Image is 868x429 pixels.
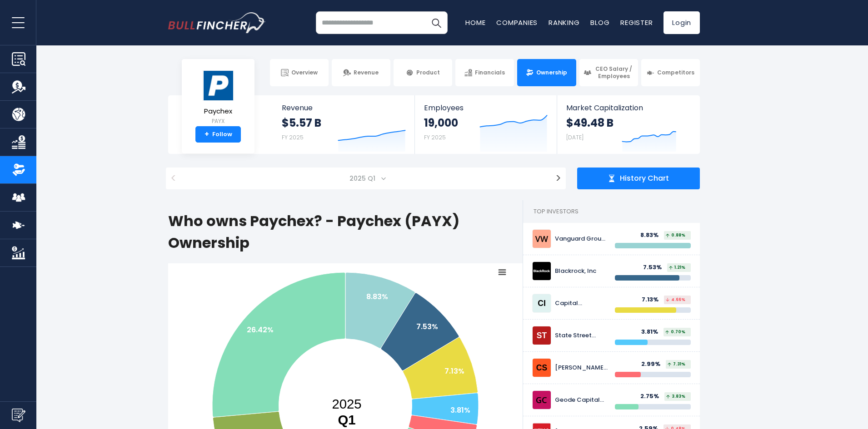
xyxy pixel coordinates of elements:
[640,232,664,239] div: 8.83%
[202,70,234,127] a: Paychex PAYX
[536,69,567,76] span: Ownership
[590,18,609,27] a: Blog
[424,133,446,141] small: FY 2025
[195,126,241,143] a: +Follow
[202,117,234,125] small: PAYX
[641,328,663,336] div: 3.81%
[394,59,452,86] a: Product
[282,116,321,130] strong: $5.57 B
[555,332,608,340] div: State Street Corp
[566,104,690,112] span: Market Capitalization
[555,396,608,404] div: Geode Capital Management, LLC
[551,168,566,189] button: >
[166,168,181,189] button: <
[620,18,653,27] a: Register
[465,18,485,27] a: Home
[665,330,685,334] span: 0.70%
[332,59,390,86] a: Revenue
[517,59,576,86] a: Ownership
[555,235,608,243] div: Vanguard Group Inc
[641,360,666,368] div: 2.99%
[641,59,700,86] a: Competitors
[332,396,361,427] text: 2025
[416,69,440,76] span: Product
[549,18,579,27] a: Ranking
[666,394,685,399] span: 3.83%
[346,172,381,185] span: 2025 Q1
[425,11,448,34] button: Search
[642,296,664,304] div: 7.13%
[594,65,634,79] span: CEO Salary / Employees
[354,69,379,76] span: Revenue
[202,108,234,115] span: Paychex
[455,59,514,86] a: Financials
[555,300,608,307] div: Capital International Investors
[424,104,547,112] span: Employees
[444,366,464,376] text: 7.13%
[205,130,209,138] strong: +
[247,325,274,335] text: 26.42%
[555,267,608,275] div: Blackrock, Inc
[666,298,685,302] span: 4.66%
[620,174,669,183] span: History Chart
[475,69,505,76] span: Financials
[657,69,694,76] span: Competitors
[185,168,546,189] span: 2025 Q1
[291,69,318,76] span: Overview
[496,18,538,27] a: Companies
[416,321,438,332] text: 7.53%
[273,95,415,154] a: Revenue $5.57 B FY 2025
[523,200,700,223] h2: Top Investors
[557,95,699,154] a: Market Capitalization $49.48 B [DATE]
[450,405,470,415] text: 3.81%
[282,133,304,141] small: FY 2025
[168,12,266,33] img: bullfincher logo
[566,116,614,130] strong: $49.48 B
[424,116,458,130] strong: 19,000
[168,12,266,33] a: Go to homepage
[566,133,584,141] small: [DATE]
[579,59,638,86] a: CEO Salary / Employees
[12,163,25,177] img: Ownership
[366,291,388,302] text: 8.83%
[270,59,329,86] a: Overview
[555,364,608,372] div: [PERSON_NAME] [PERSON_NAME] Investment Management Inc
[282,104,406,112] span: Revenue
[666,233,685,237] span: 0.88%
[338,412,355,427] tspan: Q1
[608,175,615,182] img: history chart
[415,95,556,154] a: Employees 19,000 FY 2025
[663,11,700,34] a: Login
[669,266,685,270] span: 1.21%
[640,393,664,400] div: 2.75%
[643,264,667,271] div: 7.53%
[168,210,523,254] h1: Who owns Paychex? - Paychex (PAYX) Ownership
[668,362,685,366] span: 7.31%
